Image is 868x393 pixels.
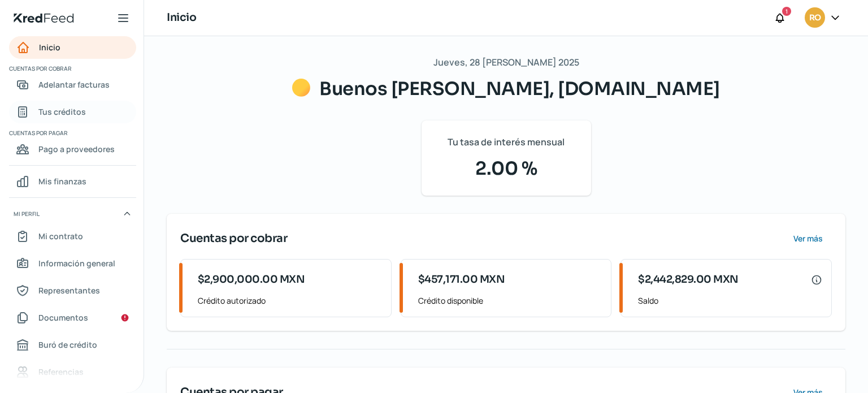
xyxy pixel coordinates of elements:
[14,209,40,219] span: Mi perfil
[793,235,823,243] span: Ver más
[9,279,136,302] a: Representantes
[198,272,305,287] span: $2,900,000.00 MXN
[433,54,579,71] span: Jueves, 28 [PERSON_NAME] 2025
[38,283,100,297] span: Representantes
[9,74,136,96] a: Adelantar facturas
[319,77,720,100] span: Buenos [PERSON_NAME], [DOMAIN_NAME]
[9,170,136,193] a: Mis finanzas
[418,293,602,308] span: Crédito disponible
[180,230,287,247] span: Cuentas por cobrar
[38,174,86,188] span: Mis finanzas
[9,36,136,59] a: Inicio
[38,310,88,325] span: Documentos
[38,338,97,352] span: Buró de crédito
[38,142,115,156] span: Pago a proveedores
[39,40,60,54] span: Inicio
[9,252,136,275] a: Información general
[9,101,136,123] a: Tus créditos
[9,361,136,383] a: Referencias
[198,293,382,308] span: Crédito autorizado
[38,105,86,119] span: Tus créditos
[9,334,136,356] a: Buró de crédito
[809,11,821,25] span: RO
[638,272,739,287] span: $2,442,829.00 MXN
[638,293,822,308] span: Saldo
[38,77,110,92] span: Adelantar facturas
[9,128,134,138] span: Cuentas por pagar
[418,272,505,287] span: $457,171.00 MXN
[784,227,832,250] button: Ver más
[9,138,136,161] a: Pago a proveedores
[448,134,565,150] span: Tu tasa de interés mensual
[292,79,310,97] img: Saludos
[785,6,788,16] span: 1
[167,10,196,26] h1: Inicio
[435,155,578,182] span: 2.00 %
[9,306,136,329] a: Documentos
[9,225,136,248] a: Mi contrato
[38,229,83,243] span: Mi contrato
[38,365,84,379] span: Referencias
[9,63,134,74] span: Cuentas por cobrar
[38,256,115,270] span: Información general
